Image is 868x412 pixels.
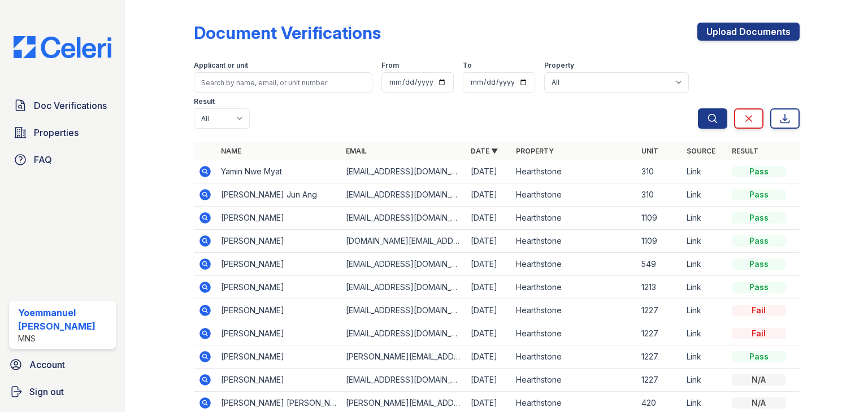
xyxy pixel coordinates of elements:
span: Sign out [29,385,64,398]
td: Link [682,322,727,345]
td: [PERSON_NAME] [216,345,341,369]
td: [EMAIL_ADDRESS][DOMAIN_NAME] [341,183,466,207]
div: Pass [732,166,786,177]
span: Account [29,358,65,371]
td: Link [682,183,727,207]
div: Pass [732,212,786,223]
td: [DATE] [466,345,511,369]
label: To [463,61,472,70]
td: [DATE] [466,160,511,183]
td: 1213 [637,276,682,299]
td: [DOMAIN_NAME][EMAIL_ADDRESS][PERSON_NAME][DOMAIN_NAME] [341,230,466,253]
td: [EMAIL_ADDRESS][DOMAIN_NAME] [341,299,466,322]
td: Hearthstone [511,230,636,253]
td: Link [682,160,727,183]
label: Applicant or unit [194,61,248,70]
a: Upload Documents [697,23,800,41]
td: [PERSON_NAME] [216,253,341,276]
a: Doc Verifications [9,94,116,117]
a: Date ▼ [471,147,498,155]
td: 1227 [637,299,682,322]
label: From [381,61,399,70]
td: Link [682,207,727,230]
div: Pass [732,258,786,270]
td: Link [682,345,727,369]
td: [DATE] [466,322,511,345]
td: Link [682,299,727,322]
td: 1227 [637,345,682,369]
span: FAQ [34,153,52,166]
a: Email [346,147,367,155]
td: Hearthstone [511,369,636,392]
td: [PERSON_NAME] Jun Ang [216,183,341,207]
div: Pass [732,282,786,293]
td: [PERSON_NAME] [216,299,341,322]
td: [PERSON_NAME] [216,276,341,299]
td: [PERSON_NAME] [216,230,341,253]
div: N/A [732,374,786,385]
td: Link [682,253,727,276]
td: [DATE] [466,276,511,299]
td: [EMAIL_ADDRESS][DOMAIN_NAME] [341,276,466,299]
input: Search by name, email, or unit number [194,72,372,93]
td: 310 [637,160,682,183]
div: Pass [732,351,786,362]
td: Link [682,276,727,299]
td: 1227 [637,369,682,392]
td: 1109 [637,230,682,253]
td: [DATE] [466,207,511,230]
div: Pass [732,189,786,200]
td: 310 [637,183,682,207]
a: Account [5,353,120,376]
td: [DATE] [466,299,511,322]
div: Document Verifications [194,23,381,43]
td: [EMAIL_ADDRESS][DOMAIN_NAME] [341,322,466,345]
td: [EMAIL_ADDRESS][DOMAIN_NAME] [341,160,466,183]
td: Hearthstone [511,299,636,322]
td: Hearthstone [511,253,636,276]
a: Property [516,147,554,155]
td: [EMAIL_ADDRESS][DOMAIN_NAME] [341,253,466,276]
img: CE_Logo_Blue-a8612792a0a2168367f1c8372b55b34899dd931a85d93a1a3d3e32e68fde9ad4.png [5,36,120,58]
div: Fail [732,328,786,339]
td: [DATE] [466,230,511,253]
a: Name [221,147,241,155]
td: Hearthstone [511,207,636,230]
td: Link [682,369,727,392]
label: Result [194,97,215,106]
a: Sign out [5,380,120,403]
td: [PERSON_NAME] [216,207,341,230]
span: Properties [34,126,79,139]
a: Properties [9,121,116,144]
td: Hearthstone [511,322,636,345]
td: [EMAIL_ADDRESS][DOMAIN_NAME] [341,207,466,230]
a: Result [732,147,758,155]
div: Pass [732,235,786,247]
span: Doc Verifications [34,99,107,112]
td: [DATE] [466,253,511,276]
td: [EMAIL_ADDRESS][DOMAIN_NAME] [341,369,466,392]
td: Hearthstone [511,345,636,369]
td: Link [682,230,727,253]
td: Hearthstone [511,183,636,207]
a: FAQ [9,148,116,171]
div: Yoemmanuel [PERSON_NAME] [18,306,111,333]
label: Property [544,61,574,70]
td: [DATE] [466,369,511,392]
div: MNS [18,333,111,344]
td: Hearthstone [511,160,636,183]
td: [DATE] [466,183,511,207]
td: 549 [637,253,682,276]
a: Unit [641,147,658,155]
td: [PERSON_NAME] [216,322,341,345]
td: [PERSON_NAME] [216,369,341,392]
td: Hearthstone [511,276,636,299]
td: [PERSON_NAME][EMAIL_ADDRESS][DOMAIN_NAME] [341,345,466,369]
td: 1227 [637,322,682,345]
a: Source [687,147,715,155]
div: N/A [732,397,786,409]
td: Yamin Nwe Myat [216,160,341,183]
div: Fail [732,305,786,316]
td: 1109 [637,207,682,230]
